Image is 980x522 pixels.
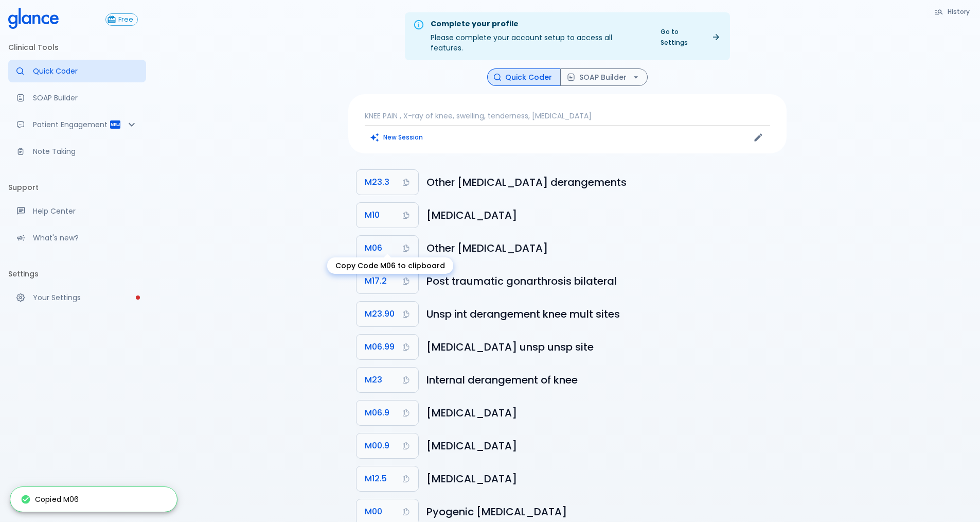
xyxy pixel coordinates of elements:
button: Edit [751,130,766,145]
a: Go to Settings [654,24,726,50]
span: M06.99 [365,340,395,354]
h6: Traumatic arthropathy [426,471,778,487]
p: Your Settings [33,292,138,303]
button: Copy Code M17.2 to clipboard [357,269,418,293]
h6: Pyogenic arthritis [426,503,778,520]
a: Please complete account setup [8,286,146,309]
div: Patient Reports & Referrals [8,113,146,136]
span: M17.2 [365,274,387,288]
span: Free [114,16,137,24]
div: [PERSON_NAME][GEOGRAPHIC_DATA] [8,482,146,518]
div: Recent updates and feature releases [8,227,146,249]
p: SOAP Builder [33,93,138,103]
p: Help Center [33,206,138,216]
p: What's new? [33,233,138,243]
button: Quick Coder [487,68,561,86]
h6: Rheumatoid arthritis, unspecified [426,405,778,421]
h6: Rheumatoid arthritis, unspecified, site unspecified [426,339,778,355]
h6: Post traumatic gonarthrosis, bilateral [426,273,778,289]
h6: Gout [426,207,778,223]
h6: Other rheumatoid arthritis [426,240,778,256]
div: Complete your profile [431,19,646,30]
span: M00.9 [365,439,389,453]
p: Patient Engagement [33,119,109,130]
div: Please complete your account setup to access all features. [431,15,646,57]
button: Copy Code M06.99 to clipboard [357,335,418,359]
a: Click to view or change your subscription [105,13,146,26]
p: Note Taking [33,146,138,156]
span: M12.5 [365,472,387,486]
a: Moramiz: Find ICD10AM codes instantly [8,60,146,82]
button: History [929,4,976,19]
li: Settings [8,262,146,286]
button: Free [105,13,138,26]
a: Advanced note-taking [8,140,146,163]
h6: Pyogenic arthritis, unspecified [426,438,778,454]
li: Clinical Tools [8,35,146,60]
span: M06.9 [365,406,389,420]
button: Copy Code M12.5 to clipboard [357,466,418,491]
h6: Other meniscus derangements [426,174,778,190]
a: Docugen: Compose a clinical documentation in seconds [8,86,146,109]
button: Copy Code M23.3 to clipboard [357,170,418,195]
button: Clears all inputs and results. [365,130,429,145]
button: SOAP Builder [560,68,648,86]
li: Support [8,175,146,200]
div: Copy Code M06 to clipboard [327,257,453,274]
span: M06 [365,241,382,255]
button: Copy Code M23.90 to clipboard [357,302,418,326]
button: Copy Code M06 to clipboard [357,236,418,260]
button: Copy Code M10 to clipboard [357,203,418,228]
a: Get help from our support team [8,200,146,222]
p: KNEE PAIN , X-ray of knee, swelling, tenderness, [MEDICAL_DATA] [365,111,770,121]
div: Copied M06 [21,490,79,509]
button: Copy Code M06.9 to clipboard [357,401,418,425]
button: Copy Code M00.9 to clipboard [357,433,418,458]
span: M10 [365,208,380,222]
button: Copy Code M23 to clipboard [357,368,418,392]
span: M23.3 [365,175,389,189]
p: Quick Coder [33,66,138,76]
span: M23.90 [365,307,395,321]
span: M23 [365,373,382,387]
h6: Unspecified internal derangement of knee, multiple sites [426,306,778,322]
span: M00 [365,504,382,519]
h6: Internal derangement of knee [426,372,778,388]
